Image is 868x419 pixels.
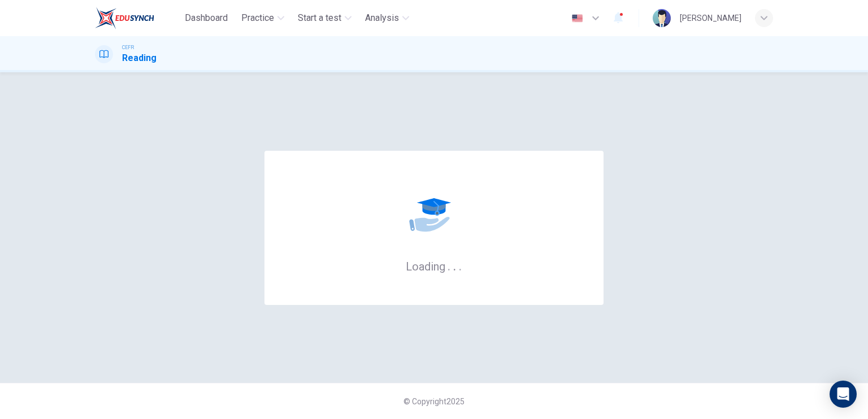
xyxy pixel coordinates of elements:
[453,256,457,274] h6: .
[653,9,671,27] img: Profile picture
[403,397,465,406] span: © Copyright 2025
[680,11,741,25] div: [PERSON_NAME]
[122,43,134,51] span: CEFR
[185,11,228,25] span: Dashboard
[180,8,232,28] button: Dashboard
[365,11,399,25] span: Analysis
[122,51,157,65] h1: Reading
[447,256,451,274] h6: .
[293,8,356,28] button: Start a test
[241,11,274,25] span: Practice
[406,259,462,273] h6: Loading
[237,8,289,28] button: Practice
[95,7,154,29] img: EduSynch logo
[298,11,341,25] span: Start a test
[95,7,180,29] a: EduSynch logo
[830,381,857,408] div: Open Intercom Messenger
[458,256,462,274] h6: .
[570,14,584,23] img: en
[361,8,414,28] button: Analysis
